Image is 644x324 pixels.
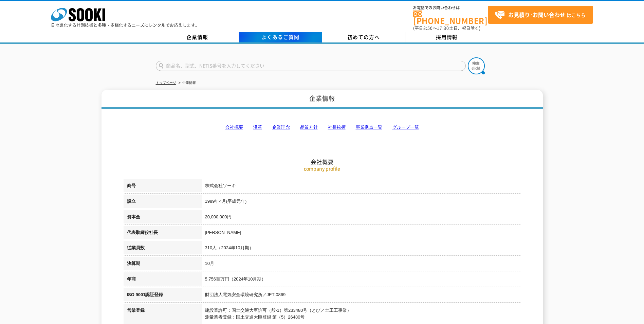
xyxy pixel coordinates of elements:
[202,226,521,241] td: [PERSON_NAME]
[272,125,290,130] a: 企業理念
[413,6,488,10] span: お電話でのお問い合わせは
[202,288,521,304] td: 財団法人電気安全環境研究所／JET-0869
[202,210,521,226] td: 20,000,000円
[124,210,202,226] th: 資本金
[356,125,382,130] a: 事業拠点一覧
[413,11,488,24] a: [PHONE_NUMBER]
[51,23,200,27] p: 日々進化する計測技術と多種・多様化するニーズにレンタルでお応えします。
[177,79,196,87] li: 企業情報
[437,25,449,31] span: 17:30
[328,125,346,130] a: 社長挨拶
[202,195,521,210] td: 1989年4月(平成元年)
[124,195,202,210] th: 設立
[124,90,521,165] h2: 会社概要
[413,25,480,31] span: (平日 ～ 土日、祝日除く)
[225,125,243,130] a: 会社概要
[124,165,521,172] p: company profile
[253,125,262,130] a: 沿革
[202,179,521,195] td: 株式会社ソーキ
[347,33,380,41] span: 初めての方へ
[102,90,543,109] h1: 企業情報
[322,32,405,42] a: 初めての方へ
[124,179,202,195] th: 商号
[124,241,202,257] th: 従業員数
[405,32,489,42] a: 採用情報
[124,272,202,288] th: 年商
[156,61,466,71] input: 商品名、型式、NETIS番号を入力してください
[156,81,176,85] a: トップページ
[423,25,433,31] span: 8:50
[392,125,419,130] a: グループ一覧
[468,57,485,74] img: btn_search.png
[300,125,318,130] a: 品質方針
[508,11,565,19] strong: お見積り･お問い合わせ
[124,257,202,272] th: 決算期
[495,10,586,20] span: はこちら
[124,288,202,304] th: ISO 9001認証登録
[124,226,202,241] th: 代表取締役社長
[239,32,322,42] a: よくあるご質問
[156,32,239,42] a: 企業情報
[202,272,521,288] td: 5,756百万円（2024年10月期）
[202,257,521,272] td: 10月
[202,241,521,257] td: 310人（2024年10月期）
[488,6,593,24] a: お見積り･お問い合わせはこちら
